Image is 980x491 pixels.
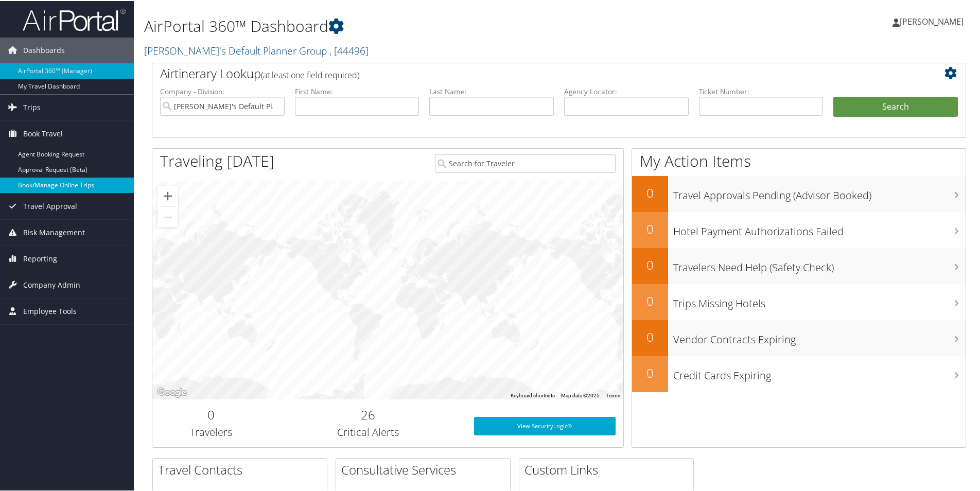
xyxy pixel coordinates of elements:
img: Google [155,385,189,398]
h2: 0 [632,327,668,345]
span: [PERSON_NAME] [900,15,964,26]
label: Company - Division: [160,85,285,96]
button: Zoom in [157,185,178,205]
span: Book Travel [23,120,63,146]
span: (at least one field required) [261,68,359,80]
h3: Vendor Contracts Expiring [673,326,966,346]
h3: Travel Approvals Pending (Advisor Booked) [673,182,966,202]
h3: Hotel Payment Authorizations Failed [673,218,966,238]
a: 0Hotel Payment Authorizations Failed [632,211,966,247]
label: Last Name: [429,85,554,96]
span: Dashboards [23,37,65,62]
a: 0Credit Cards Expiring [632,355,966,391]
h1: AirPortal 360™ Dashboard [144,14,697,36]
h3: Critical Alerts [278,424,459,439]
button: Keyboard shortcuts [511,391,555,398]
span: Map data ©2025 [561,392,600,397]
h2: 0 [632,183,668,201]
a: Terms (opens in new tab) [606,392,620,397]
h3: Credit Cards Expiring [673,362,966,382]
span: Reporting [23,245,57,271]
h2: 0 [632,219,668,237]
a: Open this area in Google Maps (opens a new window) [155,385,189,398]
button: Zoom out [157,206,178,226]
span: , [ 44496 ] [329,43,369,57]
h2: 0 [632,291,668,309]
h2: 0 [632,255,668,273]
label: Agency Locator: [564,85,689,96]
input: Search for Traveler [435,153,616,172]
a: [PERSON_NAME]'s Default Planner Group [144,43,369,57]
h2: Consultative Services [341,460,510,478]
h2: Airtinerary Lookup [160,64,890,81]
a: View SecurityLogic® [474,416,616,434]
h2: 0 [632,363,668,381]
label: First Name: [295,85,419,96]
h3: Travelers Need Help (Safety Check) [673,254,966,274]
img: airportal-logo.png [23,7,126,31]
a: 0Trips Missing Hotels [632,283,966,319]
a: 0Vendor Contracts Expiring [632,319,966,355]
h1: My Action Items [632,149,966,171]
span: Company Admin [23,271,80,297]
a: 0Travelers Need Help (Safety Check) [632,247,966,283]
label: Ticket Number: [699,85,824,96]
span: Employee Tools [23,297,77,323]
a: 0Travel Approvals Pending (Advisor Booked) [632,175,966,211]
h2: Travel Contacts [158,460,327,478]
h3: Travelers [160,424,262,439]
span: Risk Management [23,219,85,244]
button: Search [833,96,958,116]
a: [PERSON_NAME] [892,5,974,36]
h2: 0 [160,405,262,423]
span: Trips [23,94,41,119]
h2: 26 [278,405,459,423]
h2: Custom Links [524,460,693,478]
span: Travel Approval [23,192,77,218]
h1: Traveling [DATE] [160,149,274,171]
h3: Trips Missing Hotels [673,290,966,310]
